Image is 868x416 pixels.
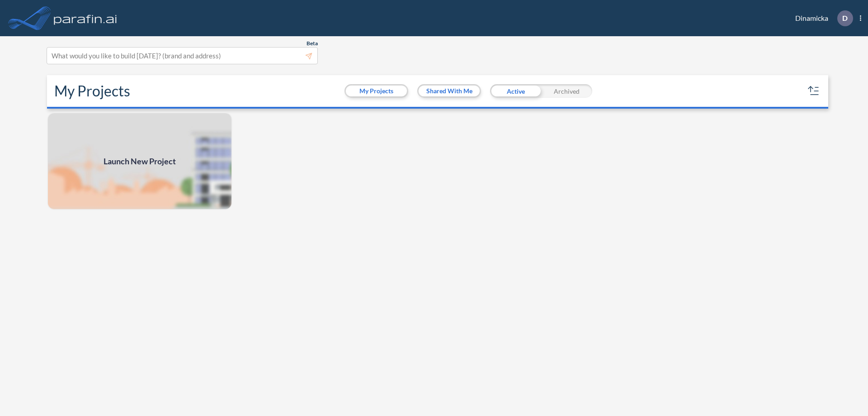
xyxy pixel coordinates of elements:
[842,14,848,22] p: D
[490,84,541,98] div: Active
[52,9,119,27] img: logo
[419,86,480,96] button: Shared With Me
[47,112,232,210] img: add
[47,112,232,210] a: Launch New Project
[104,155,176,167] span: Launch New Project
[307,40,318,47] span: Beta
[541,84,592,98] div: Archived
[346,86,407,96] button: My Projects
[782,10,861,26] div: Dinamicka
[807,84,821,98] button: sort
[54,82,130,100] h2: My Projects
